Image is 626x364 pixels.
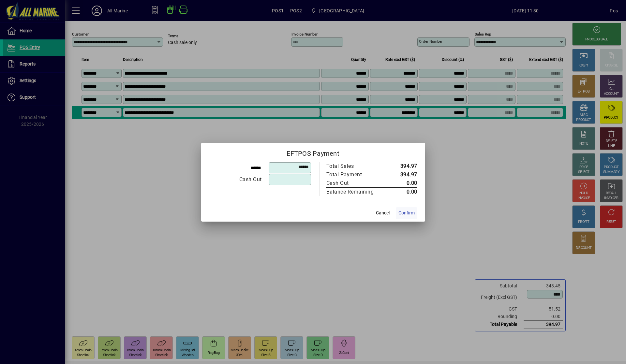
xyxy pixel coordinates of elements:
div: Cash Out [209,176,262,183]
td: 394.97 [388,170,417,179]
span: Confirm [398,210,415,216]
td: Total Payment [326,170,388,179]
h2: EFTPOS Payment [201,143,425,162]
div: Cash Out [326,179,381,187]
td: 0.00 [388,187,417,196]
div: Balance Remaining [326,188,381,196]
span: Cancel [376,210,390,216]
td: Total Sales [326,162,388,170]
td: 394.97 [388,162,417,170]
td: 0.00 [388,179,417,188]
button: Confirm [396,207,417,219]
button: Cancel [372,207,393,219]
